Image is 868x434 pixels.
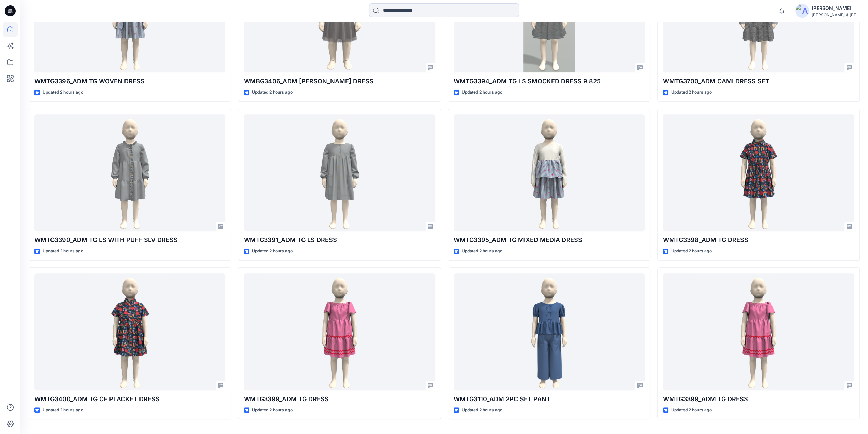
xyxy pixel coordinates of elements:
a: WMTG3399_ADM TG DRESS [663,273,854,390]
a: WMTG3399_ADM TG DRESS [244,273,435,390]
p: WMBG3406_ADM [PERSON_NAME] DRESS [244,76,435,86]
p: WMTG3398_ADM TG DRESS [663,235,854,245]
p: WMTG3400_ADM TG CF PLACKET DRESS [34,394,225,404]
a: WMTG3391_ADM TG LS DRESS [244,114,435,232]
p: WMTG3110_ADM 2PC SET PANT [454,394,645,404]
p: WMTG3399_ADM TG DRESS [244,394,435,404]
p: Updated 2 hours ago [671,407,712,414]
p: Updated 2 hours ago [462,248,502,255]
p: WMTG3395_ADM TG MIXED MEDIA DRESS [454,235,645,245]
p: WMTG3396_ADM TG WOVEN DRESS [34,76,225,86]
p: WMTG3394_ADM TG LS SMOCKED DRESS 9.825 [454,76,645,86]
p: Updated 2 hours ago [252,89,293,96]
p: WMTG3399_ADM TG DRESS [663,394,854,404]
div: [PERSON_NAME] [812,4,859,12]
p: WMTG3700_ADM CAMI DRESS SET [663,76,854,86]
a: WMTG3398_ADM TG DRESS [663,114,854,232]
a: WMTG3395_ADM TG MIXED MEDIA DRESS [454,114,645,232]
div: [PERSON_NAME] & [PERSON_NAME] [812,12,859,17]
p: Updated 2 hours ago [252,407,293,414]
a: WMTG3400_ADM TG CF PLACKET DRESS [34,273,225,390]
p: Updated 2 hours ago [43,407,83,414]
p: Updated 2 hours ago [252,248,293,255]
a: WMTG3390_ADM TG LS WITH PUFF SLV DRESS [34,114,225,232]
img: avatar [795,4,809,18]
p: Updated 2 hours ago [671,89,712,96]
p: Updated 2 hours ago [43,248,83,255]
p: Updated 2 hours ago [462,89,502,96]
p: Updated 2 hours ago [43,89,83,96]
p: WMTG3391_ADM TG LS DRESS [244,235,435,245]
a: WMTG3110_ADM 2PC SET PANT [454,273,645,390]
p: Updated 2 hours ago [671,248,712,255]
p: Updated 2 hours ago [462,407,502,414]
p: WMTG3390_ADM TG LS WITH PUFF SLV DRESS [34,235,225,245]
